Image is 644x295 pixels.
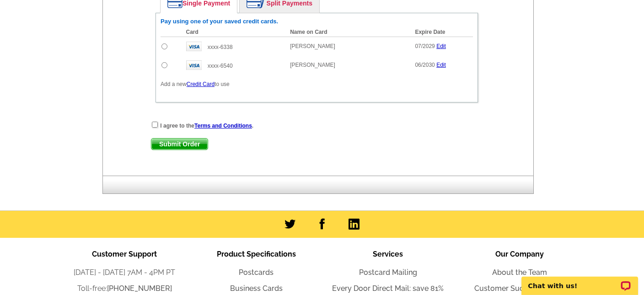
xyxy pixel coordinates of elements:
[59,283,190,294] li: Toll-free:
[415,62,435,68] span: 06/2030
[492,268,547,277] a: About the Team
[415,43,435,49] span: 07/2029
[186,60,202,70] img: visa.gif
[332,284,444,293] a: Every Door Direct Mail: save 81%
[194,123,252,129] a: Terms and Conditions
[161,80,473,88] p: Add a new to use
[515,266,644,295] iframe: LiveChat chat widget
[436,43,446,49] a: Edit
[161,18,473,25] h6: Pay using one of your saved credit cards.
[107,284,172,293] a: [PHONE_NUMBER]
[208,63,233,69] span: xxxx-6540
[410,27,473,37] th: Expire Date
[186,42,202,51] img: visa.gif
[217,250,296,258] span: Product Specifications
[59,267,190,278] li: [DATE] - [DATE] 7AM - 4PM PT
[151,139,208,150] span: Submit Order
[436,62,446,68] a: Edit
[290,43,335,49] span: [PERSON_NAME]
[92,250,157,258] span: Customer Support
[187,81,215,87] a: Credit Card
[290,62,335,68] span: [PERSON_NAME]
[182,27,286,37] th: Card
[474,284,565,293] a: Customer Success Stories
[160,123,253,129] strong: I agree to the .
[239,268,274,277] a: Postcards
[285,27,410,37] th: Name on Card
[230,284,283,293] a: Business Cards
[208,44,233,50] span: xxxx-6338
[495,250,544,258] span: Our Company
[359,268,417,277] a: Postcard Mailing
[373,250,403,258] span: Services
